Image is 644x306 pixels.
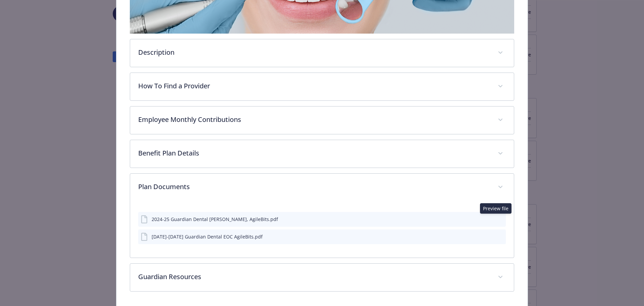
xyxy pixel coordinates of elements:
[138,182,490,192] p: Plan Documents
[152,233,263,240] div: [DATE]-[DATE] Guardian Dental EOC AgileBits.pdf
[497,216,503,223] button: preview file
[130,264,514,291] div: Guardian Resources
[130,73,514,100] div: How To Find a Provider
[138,148,490,158] p: Benefit Plan Details
[486,233,492,240] button: download file
[130,174,514,201] div: Plan Documents
[130,106,514,134] div: Employee Monthly Contributions
[130,201,514,258] div: Plan Documents
[130,140,514,168] div: Benefit Plan Details
[486,216,492,223] button: download file
[138,47,490,57] p: Description
[138,115,490,125] p: Employee Monthly Contributions
[130,39,514,67] div: Description
[138,81,490,91] p: How To Find a Provider
[497,233,503,240] button: preview file
[152,216,278,223] div: 2024-25 Guardian Dental [PERSON_NAME], AgileBits.pdf
[480,203,512,214] div: Preview file
[138,272,490,282] p: Guardian Resources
